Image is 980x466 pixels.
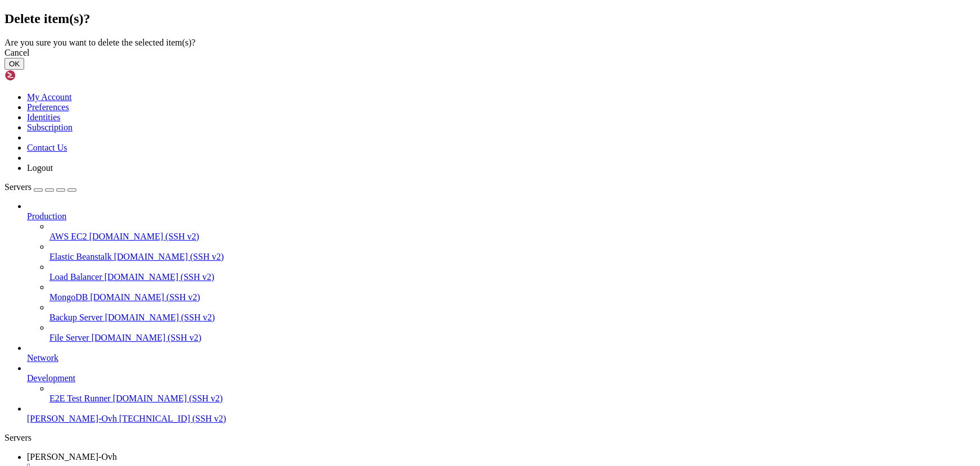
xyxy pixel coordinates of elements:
x-row: Preparing to unpack .../175-snapd_2.67.1+20.04_amd64.deb ... [4,177,834,186]
li: Elastic Beanstalk [DOMAIN_NAME] (SSH v2) [49,242,976,262]
x-row: Preparing to unpack .../179-kpartx_0.8.3-1ubuntu2.4_amd64.deb ... [4,282,834,291]
span: dpkg: [4,263,27,272]
a: Identities [27,112,61,122]
a: Network [27,353,976,363]
span: [DOMAIN_NAME] (SSH v2) [105,313,215,322]
a: Load Balancer [DOMAIN_NAME] (SSH v2) [49,272,976,282]
span: [TECHNICAL_ID] (SSH v2) [119,414,226,423]
x-row: unable to delete old directory '/etc/systemd/system/sshd-keygen@.service.d': Directory not empty [4,253,834,263]
div: Are you sure you want to delete the selected item(s)? [4,38,976,48]
span: : [9,358,13,367]
li: MongoDB [DOMAIN_NAME] (SSH v2) [49,282,976,302]
span: warning: [27,253,63,262]
x-row: Unpacking python3-packaging (20.3-1) ... [4,129,834,138]
span: Production [27,211,66,221]
x-row: Sub-process /usr/bin/dpkg returned an error code (1) [4,358,834,368]
x-row: Errors were encountered while processing: [4,339,834,349]
span: Elastic Beanstalk [49,252,112,261]
div: Cancel [4,48,976,58]
li: AWS EC2 [DOMAIN_NAME] (SSH v2) [49,221,976,242]
li: [PERSON_NAME]-Ovh [TECHNICAL_ID] (SSH v2) [27,404,976,424]
span: Network [27,353,58,363]
x-row: Selecting previously unselected package python3-olefile. [4,52,834,62]
li: Development [27,363,976,404]
x-row: root@vps-2b1f64c8:/home/ubuntu# [4,368,834,377]
li: Backup Server [DOMAIN_NAME] (SSH v2) [49,302,976,323]
span: [PERSON_NAME]-Ovh [27,414,117,423]
span: MongoDB [49,292,88,302]
x-row: Unpacking multipath-tools (0.8.3-1ubuntu2.4) over (0.8.3-1ubuntu2.1) ... [4,329,834,339]
span: dpkg: [4,272,27,281]
span: [DOMAIN_NAME] (SSH v2) [105,272,215,282]
x-row: Unpacking sosreport (4.8.2-0ubuntu0~20.04.1) over (4.4-1ubuntu0.20.04.1) ... [4,205,834,215]
x-row: Preparing to unpack .../180-multipath-tools_0.8.3-1ubuntu2.4_amd64.deb ... [4,301,834,310]
x-row: unable to delete old directory '/etc/NetworkManager': Directory not empty [4,272,834,282]
x-row: Unpacking python3-soupsieve (1.9.5+dfsg-1) ... [4,14,834,24]
div: (32, 38) [156,368,161,377]
a: Logout [27,163,53,173]
li: Production [27,201,976,343]
span: Load Balancer [49,272,102,282]
span: [DOMAIN_NAME] (SSH v2) [92,333,202,342]
a: E2E Test Runner [DOMAIN_NAME] (SSH v2) [49,393,976,404]
span: Development [27,373,75,383]
x-row: Preparing to unpack .../177-xfsprogs_5.3.0-1ubuntu2.1_amd64.deb ... [4,215,834,224]
x-row: /tmp/apt-dpkg-install-oolmDy/079-koha-l10n_24.11.07-1_all.deb [4,349,834,358]
x-row: Unpacking python3-pyparsing (2.4.6-1) ... [4,100,834,110]
x-row: Unpacking python3-software-properties ([TECHNICAL_ID]) over ([TECHNICAL_ID]) ... [4,167,834,177]
x-row: Selecting previously unselected package python3-bs4. [4,24,834,33]
h2: Delete item(s)? [4,11,976,26]
span: warning: [27,263,63,272]
a: File Server [DOMAIN_NAME] (SSH v2) [49,333,976,343]
x-row: Unpacking python3-olefile (0.46-2) ... [4,71,834,81]
span: Backup Server [49,313,103,322]
span: E [4,358,9,367]
li: E2E Test Runner [DOMAIN_NAME] (SSH v2) [49,383,976,404]
x-row: Preparing to unpack .../178-cloud-init_24.4.1-0ubuntu0~20.04.3_all.deb ... [4,234,834,243]
span: [DOMAIN_NAME] (SSH v2) [90,292,200,302]
a: [PERSON_NAME]-Ovh [TECHNICAL_ID] (SSH v2) [27,414,976,424]
x-row: Preparing to unpack .../173-software-properties-common_[TECHNICAL_ID]_all.deb ... [4,138,834,148]
x-row: Unpacking kpartx (0.8.3-1ubuntu2.4) over (0.8.3-1ubuntu2.1) ... [4,291,834,301]
x-row: Preparing to unpack .../174-python3-software-properties_[TECHNICAL_ID]_all.deb ... [4,157,834,167]
x-row: multipathd.socket [4,320,834,329]
x-row: Unpacking snapd (2.67.1+20.04) over (2.63+20.04ubuntu0.1) ... [4,186,834,196]
a: MongoDB [DOMAIN_NAME] (SSH v2) [49,292,976,302]
span: AWS EC2 [49,232,87,241]
x-row: Preparing to unpack .../168-python3-soupsieve_1.9.5+dfsg-1_all.deb ... [4,4,834,14]
x-row: Unpacking python3-bs4 (4.8.2-1) ... [4,43,834,52]
span: [PERSON_NAME]-Ovh [27,452,117,462]
x-row: unable to delete old directory '/etc/NetworkManager/dispatcher.d': Directory not empty [4,263,834,272]
a: Development [27,373,976,383]
x-row: Unpacking software-properties-common ([TECHNICAL_ID]) over ([TECHNICAL_ID]) ... [4,148,834,157]
x-row: Warning: Stopping multipath-tools.service, but it can still be activated by: [4,310,834,320]
span: [DOMAIN_NAME] (SSH v2) [114,252,224,261]
x-row: Unpacking xfsprogs (5.3.0-1ubuntu2.1) over (5.3.0-1ubuntu2) ... [4,224,834,234]
span: E2E Test Runner [49,393,111,403]
span: File Server [49,333,89,342]
span: dpkg: [4,253,27,262]
a: Production [27,211,976,221]
x-row: Preparing to unpack .../169-python3-bs4_4.8.2-1_all.deb ... [4,33,834,43]
x-row: Selecting previously unselected package python3-packaging. [4,110,834,119]
x-row: Preparing to unpack .../171-python3-pyparsing_2.4.6-1_all.deb ... [4,91,834,100]
a: AWS EC2 [DOMAIN_NAME] (SSH v2) [49,232,976,242]
a: Subscription [27,123,72,132]
a: Preferences [27,102,69,112]
x-row: Preparing to unpack .../170-python3-olefile_0.46-2_all.deb ... [4,62,834,71]
a: Servers [4,182,76,192]
button: OK [4,58,24,70]
span: warning: [27,272,63,281]
a: Backup Server [DOMAIN_NAME] (SSH v2) [49,313,976,323]
x-row: Preparing to unpack .../176-sosreport_4.8.2-0ubuntu0~20.04.1_amd64.deb ... [4,196,834,205]
li: Load Balancer [DOMAIN_NAME] (SSH v2) [49,262,976,282]
li: File Server [DOMAIN_NAME] (SSH v2) [49,323,976,343]
img: Shellngn [4,70,69,81]
x-row: Preparing to unpack .../172-python3-packaging_20.3-1_all.deb ... [4,119,834,129]
li: Network [27,343,976,363]
a: My Account [27,92,72,102]
a: Contact Us [27,143,67,152]
span: [DOMAIN_NAME] (SSH v2) [113,393,223,403]
x-row: Unpacking cloud-init (24.4.1-0ubuntu0~20.04.3) over (23.1.2-0ubuntu0~20.04.2) ... [4,243,834,253]
a: Elastic Beanstalk [DOMAIN_NAME] (SSH v2) [49,252,976,262]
